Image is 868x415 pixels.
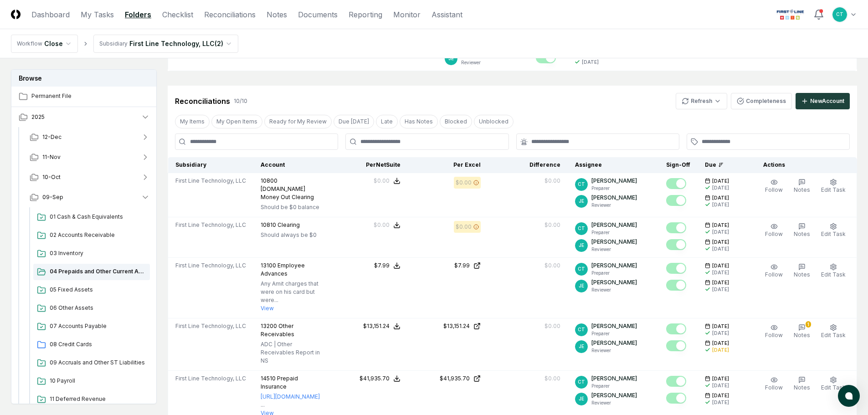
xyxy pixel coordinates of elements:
[267,9,287,20] a: Notes
[792,374,812,394] button: Notes
[712,399,729,406] div: [DATE]
[794,231,810,237] span: Notes
[591,246,637,253] p: Reviewer
[431,9,462,20] a: Assistant
[400,115,438,128] button: Has Notes
[712,279,729,286] span: [DATE]
[175,177,246,185] span: First Line Technology, LLC
[591,383,637,389] p: Preparer
[374,221,401,229] button: $0.00
[261,340,320,365] p: ADC | Other Receivables Report in NS
[591,270,637,277] p: Preparer
[261,375,298,390] span: Prepaid Insurance
[50,395,146,403] span: 11 Deferred Revenue
[712,382,729,389] div: [DATE]
[261,280,320,304] p: Any Amit charges that were on his card but were...
[591,339,637,347] p: [PERSON_NAME]
[792,261,812,281] button: Notes
[763,177,785,196] button: Follow
[261,375,276,382] span: 14510
[591,400,637,406] p: Reviewer
[792,221,812,240] button: Notes
[33,282,150,298] a: 05 Fixed Assets
[794,186,810,193] span: Notes
[440,374,470,383] div: $41,935.70
[42,173,61,181] span: 10-Oct
[175,221,246,229] span: First Line Technology, LLC
[591,177,637,185] p: [PERSON_NAME]
[298,9,338,20] a: Documents
[175,115,210,128] button: My Items
[33,318,150,335] a: 07 Accounts Payable
[666,222,686,233] button: Mark complete
[360,374,390,383] div: $41,935.70
[712,201,729,208] div: [DATE]
[712,178,729,184] span: [DATE]
[819,322,847,341] button: Edit Task
[836,11,843,18] span: CT
[349,9,382,20] a: Reporting
[415,261,481,270] a: $7.99
[261,231,317,239] p: Should always be $0
[821,384,846,391] span: Edit Task
[234,97,247,105] div: 10 / 10
[50,340,146,348] span: 08 Credit Cards
[819,374,847,394] button: Edit Task
[591,391,637,400] p: [PERSON_NAME]
[666,263,686,274] button: Mark complete
[50,213,146,221] span: 01 Cash & Cash Equivalents
[765,186,783,193] span: Follow
[33,246,150,262] a: 03 Inventory
[363,322,401,330] button: $13,151.24
[666,178,686,189] button: Mark complete
[22,167,157,187] button: 10-Oct
[11,107,157,127] button: 2025
[582,59,599,66] div: [DATE]
[261,161,320,169] div: Account
[712,286,729,293] div: [DATE]
[591,330,637,337] p: Preparer
[168,157,254,173] th: Subsidiary
[17,40,42,48] div: Workflow
[50,231,146,239] span: 02 Accounts Receivable
[794,271,810,278] span: Notes
[261,185,314,200] span: [DOMAIN_NAME] Money Out Clearing
[763,322,785,341] button: Follow
[578,326,585,333] span: CT
[261,262,305,277] span: Employee Advances
[806,321,811,328] div: 1
[211,115,262,128] button: My Open Items
[544,177,560,185] div: $0.00
[22,187,157,207] button: 09-Sep
[578,379,585,385] span: CT
[712,246,729,252] div: [DATE]
[794,384,810,391] span: Notes
[821,271,846,278] span: Edit Task
[544,261,560,270] div: $0.00
[792,322,812,341] button: 1Notes
[81,9,114,20] a: My Tasks
[676,93,727,109] button: Refresh
[666,323,686,334] button: Mark complete
[578,181,585,188] span: CT
[33,391,150,408] a: 11 Deferred Revenue
[393,9,421,20] a: Monitor
[11,87,157,107] a: Permanent File
[763,221,785,240] button: Follow
[334,115,374,128] button: Due Today
[374,221,390,229] div: $0.00
[22,147,157,167] button: 11-Nov
[666,195,686,206] button: Mark complete
[591,261,637,270] p: [PERSON_NAME]
[261,262,276,269] span: 13100
[50,286,146,294] span: 05 Fixed Assets
[162,9,193,20] a: Checklist
[33,227,150,244] a: 02 Accounts Receivable
[31,113,45,121] span: 2025
[591,221,637,229] p: [PERSON_NAME]
[175,374,246,383] span: First Line Technology, LLC
[666,239,686,250] button: Mark complete
[33,264,150,280] a: 04 Prepaids and Other Current Assets
[712,184,729,191] div: [DATE]
[578,266,585,272] span: CT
